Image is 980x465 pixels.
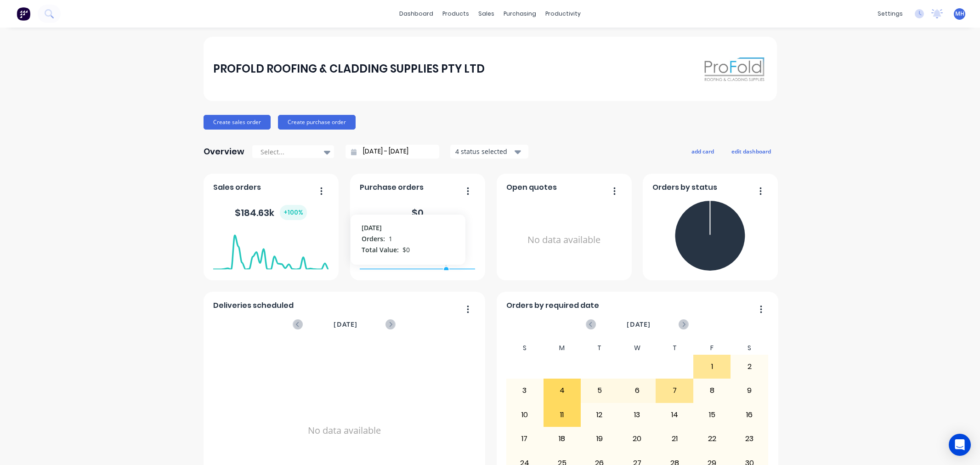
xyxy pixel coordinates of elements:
span: [DATE] [334,319,357,329]
img: PROFOLD ROOFING & CLADDING SUPPLIES PTY LTD [702,53,767,85]
div: W [618,341,656,355]
div: 2 [731,355,768,378]
div: 5 [581,379,618,402]
div: 10 [506,403,543,426]
button: Create purchase order [278,115,356,130]
button: 4 status selected [450,145,528,159]
div: 17 [506,427,543,450]
div: $ 184.63k [235,205,307,220]
span: Open quotes [506,182,557,193]
div: productivity [541,7,585,21]
button: edit dashboard [725,145,777,157]
div: 22 [694,427,731,450]
div: 3 [506,379,543,402]
div: 20 [619,427,656,450]
div: F [693,341,731,355]
div: 16 [731,403,768,426]
div: 6 [619,379,656,402]
div: T [581,341,618,355]
div: 4 [544,379,581,402]
div: M [544,341,581,355]
div: 15 [694,403,731,426]
div: 14 [656,403,693,426]
div: purchasing [499,7,541,21]
div: S [506,341,544,355]
button: Create sales order [204,115,271,130]
div: 8 [694,379,731,402]
div: T [656,341,693,355]
div: Open Intercom Messenger [949,434,971,456]
div: 19 [581,427,618,450]
div: sales [474,7,499,21]
a: dashboard [395,7,438,21]
div: 23 [731,427,768,450]
div: settings [873,7,907,21]
div: 11 [544,403,581,426]
img: Factory [17,7,30,21]
div: + 100 % [280,205,307,220]
div: products [438,7,474,21]
div: No data available [506,197,622,284]
div: 21 [656,427,693,450]
div: $ 0 [412,206,424,220]
span: MH [955,10,964,18]
span: [DATE] [627,319,651,329]
button: add card [685,145,720,157]
span: Orders by required date [506,300,599,311]
div: 1 [694,355,731,378]
div: 18 [544,427,581,450]
span: Purchase orders [360,182,424,193]
div: S [731,341,768,355]
div: 4 status selected [455,147,513,156]
div: Overview [204,142,244,161]
div: 13 [619,403,656,426]
div: 12 [581,403,618,426]
div: 7 [656,379,693,402]
div: 9 [731,379,768,402]
div: PROFOLD ROOFING & CLADDING SUPPLIES PTY LTD [213,60,485,78]
span: Orders by status [652,182,717,193]
span: Sales orders [213,182,261,193]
